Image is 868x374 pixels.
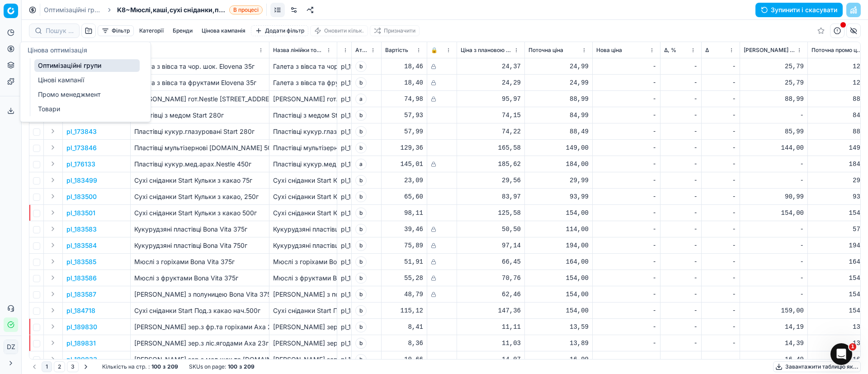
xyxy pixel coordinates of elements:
div: - [596,176,656,185]
div: 57,99 [385,127,423,136]
div: - [744,160,804,169]
span: b [355,224,367,235]
div: 114,00 [528,225,589,234]
div: pl_183499 [341,176,348,185]
p: Пластівці мультізернові [DOMAIN_NAME] 500г [134,143,265,152]
span: Назва лінійки товарів [273,47,324,54]
div: 25,79 [744,78,804,87]
p: Сухі сніданки Start Кульки з какао 75г [134,176,265,185]
div: [PERSON_NAME] зер.з фр.та горіхами Axa 23г [273,322,333,331]
div: Пластівці мультізернові [DOMAIN_NAME] 500г [273,143,333,152]
div: - [705,322,736,331]
p: Пластівці з медом Start 280г [134,111,265,120]
p: pl_183499 [66,176,97,185]
div: 50,50 [461,225,521,234]
div: pl_183500 [341,192,348,201]
div: 57,93 [385,111,423,120]
span: K8~Мюслі,каші,сухі сніданки,пластівці - tier_1 [117,5,226,14]
div: - [705,208,736,218]
button: Expand [47,305,58,316]
button: pl_183587 [66,290,96,299]
button: Категорії [136,25,167,36]
span: [PERSON_NAME] за 7 днів [744,47,795,54]
div: Сухі сніданки Start Под.з какао нач.500г [273,306,333,315]
div: Галета з вівса та чор. шок. Elovena 35г [273,62,333,71]
button: pl_173846 [66,143,97,152]
button: Додати фільтр [251,25,308,36]
button: pl_189833 [66,355,97,364]
p: Пластівці кукур.глазуровані Start 280г [134,127,265,136]
div: 13,59 [528,322,589,331]
div: - [705,274,736,283]
button: pl_183500 [66,192,97,201]
div: 93,99 [528,192,589,201]
div: Мюслі з фруктами Bona Vita 375г [273,274,333,283]
div: - [705,290,736,299]
div: 8,36 [385,339,423,348]
div: - [705,192,736,201]
div: - [596,160,656,169]
div: 24,99 [528,78,589,87]
div: - [705,78,736,87]
div: - [596,225,656,234]
span: Нова ціна [596,47,622,54]
span: b [355,126,367,137]
div: 70,76 [461,274,521,283]
div: - [596,322,656,331]
div: Сухі сніданки Start Кульки з какао, 250г [273,192,333,201]
button: Go to next page [80,361,91,372]
span: В процесі [229,5,263,14]
button: Expand [47,321,58,332]
button: Expand [47,142,58,153]
div: Кукурудзяні пластівці Bona Vita 375г [273,225,333,234]
strong: 100 [151,363,161,370]
div: - [664,127,698,136]
p: [PERSON_NAME] зер.з ліс.ягодами Axa 23г [134,339,265,348]
div: 90,99 [744,192,804,201]
div: - [705,257,736,266]
div: 75,89 [385,241,423,250]
div: - [705,160,736,169]
button: Expand [47,158,58,169]
p: pl_184718 [66,306,95,315]
button: DZ [4,340,18,354]
div: 65,60 [385,192,423,201]
p: pl_183501 [66,208,95,218]
span: Цінова оптимізація [28,46,87,54]
p: pl_173843 [66,127,97,136]
div: Пластівці кукур.глазуровані Start 280г [273,127,333,136]
span: 🔒 [431,47,438,54]
div: - [596,339,656,348]
button: Оновити кільк. [310,25,368,36]
div: 154,00 [528,208,589,218]
button: Expand [47,289,58,299]
button: Expand [47,126,58,137]
div: 88,99 [528,95,589,104]
span: b [355,338,367,349]
button: Expand [47,191,58,202]
a: Оптимізаційні групи [34,59,140,72]
div: 13,89 [528,339,589,348]
button: pl_189831 [66,339,96,348]
p: Галета з вівса та фруктами Elovena 35г [134,78,265,87]
div: pl_148366 [341,111,348,120]
div: - [664,176,698,185]
div: - [664,95,698,104]
div: 8,41 [385,322,423,331]
div: pl_183585 [341,257,348,266]
div: - [744,111,804,120]
div: - [664,241,698,250]
nav: breadcrumb [44,5,263,14]
div: 97,14 [461,241,521,250]
a: Цінові кампанії [34,74,140,86]
div: 24,29 [461,78,521,87]
div: - [664,111,698,120]
p: Кукурудзяні пластівці Bona Vita 375г [134,225,265,234]
div: pl_173846 [341,143,348,152]
div: 84,99 [528,111,589,120]
div: pl_183587 [341,290,348,299]
div: 115,12 [385,306,423,315]
div: - [664,208,698,218]
div: - [596,290,656,299]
